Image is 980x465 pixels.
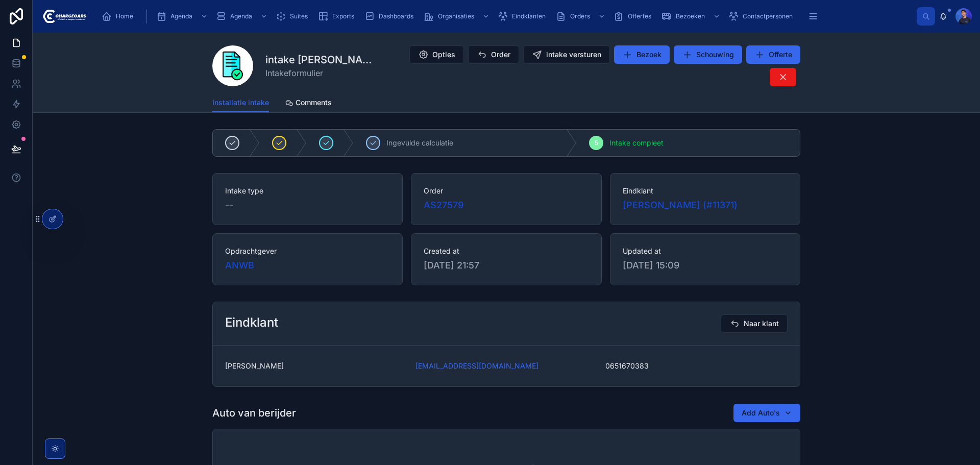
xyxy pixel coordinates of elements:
span: Updated at [623,246,788,256]
a: Eindklanten [495,7,553,26]
span: Agenda [230,12,252,20]
a: AS27579 [424,198,463,212]
span: Intake type [225,186,390,196]
span: Eindklanten [512,12,546,20]
span: Ingevulde calculatie [386,138,453,148]
a: Bezoeken [658,7,725,26]
h2: Eindklant [225,314,278,331]
a: Offertes [610,7,658,26]
span: [DATE] 21:57 [424,258,589,273]
span: Installatie intake [212,97,269,108]
a: Home [99,7,140,26]
a: ANWB [225,258,254,273]
span: Exports [332,12,354,20]
span: Schouwing [696,50,734,60]
span: Order [424,186,589,196]
span: Orders [570,12,590,20]
span: [DATE] 15:09 [623,258,788,273]
a: Agenda [153,7,213,26]
span: 0651670383 [605,361,788,371]
span: Comments [296,97,332,108]
a: Suites [273,7,315,26]
a: Organisaties [421,7,495,26]
button: intake versturen [523,45,610,64]
h1: intake [PERSON_NAME] [265,53,378,67]
a: Contactpersonen [725,7,800,26]
a: Dashboards [361,7,421,26]
span: Eindklant [623,186,788,196]
span: Dashboards [379,12,413,20]
span: Offertes [628,12,651,20]
span: Opties [432,50,455,60]
span: intake versturen [546,50,601,60]
span: Organisaties [438,12,474,20]
a: Orders [553,7,610,26]
span: Opdrachtgever [225,246,390,256]
img: App logo [41,8,86,25]
button: Opties [409,45,464,64]
span: Bezoek [636,50,661,60]
a: [EMAIL_ADDRESS][DOMAIN_NAME] [415,361,538,371]
span: Home [116,12,133,20]
h1: Auto van berijder [212,406,296,420]
a: [PERSON_NAME] (#11371) [623,198,738,212]
span: Naar klant [744,319,779,329]
button: Order [468,45,519,64]
button: Bezoek [614,45,670,64]
span: [PERSON_NAME] [225,361,407,371]
span: Bezoeken [676,12,705,20]
span: Order [491,50,510,60]
div: scrollable content [94,5,917,28]
a: Comments [285,93,332,114]
span: Suites [290,12,308,20]
button: Add Auto's [733,404,800,422]
button: Schouwing [674,45,742,64]
span: Contactpersonen [743,12,793,20]
span: Created at [424,246,589,256]
span: 5 [595,139,598,147]
span: -- [225,198,233,212]
button: Naar klant [721,314,788,333]
a: Agenda [213,7,273,26]
span: Add Auto's [742,408,780,418]
a: Installatie intake [212,93,269,113]
span: Agenda [170,12,192,20]
span: Intake compleet [609,138,664,148]
button: Offerte [746,45,800,64]
a: Exports [315,7,361,26]
span: Intakeformulier [265,67,378,79]
span: Offerte [769,50,792,60]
